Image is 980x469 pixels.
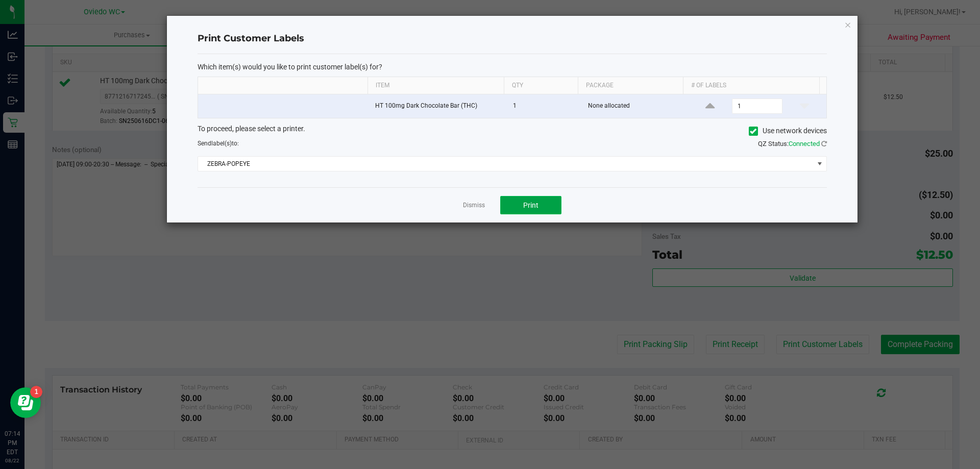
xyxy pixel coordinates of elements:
[758,140,827,147] span: QZ Status:
[30,386,42,398] iframe: Resource center unread badge
[211,140,232,147] span: label(s)
[683,77,819,94] th: # of labels
[504,77,578,94] th: Qty
[523,201,538,209] span: Print
[507,94,582,118] td: 1
[198,140,239,147] span: Send to:
[10,387,41,418] iframe: Resource center
[789,140,820,147] span: Connected
[578,77,683,94] th: Package
[500,196,561,214] button: Print
[582,94,689,118] td: None allocated
[369,94,507,118] td: HT 100mg Dark Chocolate Bar (THC)
[198,157,814,171] span: ZEBRA-POPEYE
[749,126,827,136] label: Use network devices
[198,62,827,71] p: Which item(s) would you like to print customer label(s) for?
[367,77,504,94] th: Item
[463,201,485,210] a: Dismiss
[198,32,827,45] h4: Print Customer Labels
[190,124,835,139] div: To proceed, please select a printer.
